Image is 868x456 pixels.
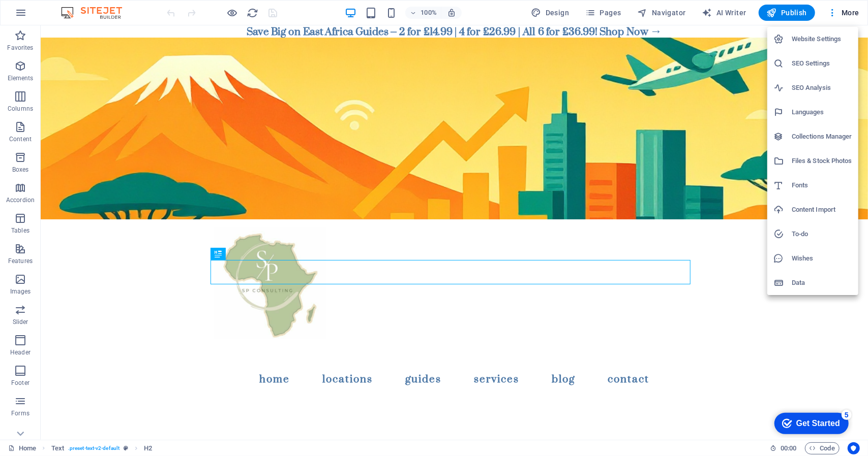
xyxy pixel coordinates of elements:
[792,277,852,289] h6: Data
[75,2,85,12] div: 5
[792,252,852,265] h6: Wishes
[792,155,852,167] h6: Files & Stock Photos
[792,57,852,70] h6: SEO Settings
[792,131,852,143] h6: Collections Manager
[792,179,852,191] h6: Fonts
[792,228,852,240] h6: To-do
[792,106,852,118] h6: Languages
[792,33,852,45] h6: Website Settings
[792,82,852,94] h6: SEO Analysis
[8,5,82,26] div: Get Started 5 items remaining, 0% complete
[792,204,852,216] h6: Content Import
[30,11,74,20] div: Get Started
